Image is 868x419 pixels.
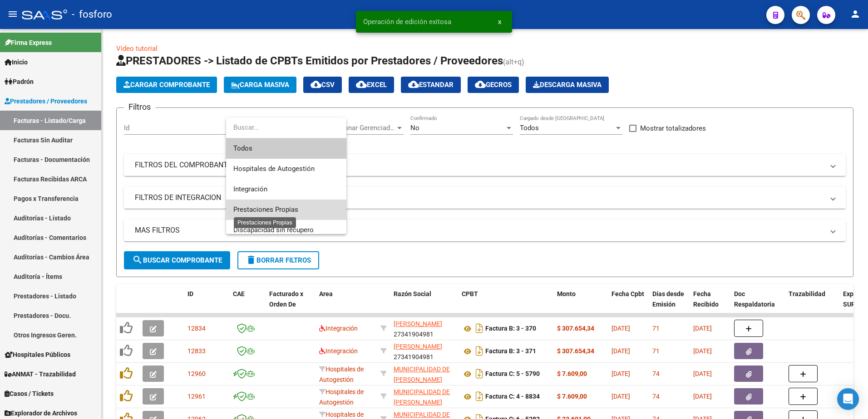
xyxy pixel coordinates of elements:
div: Open Intercom Messenger [837,388,859,410]
input: dropdown search [226,117,346,138]
span: Hospitales de Autogestión [233,165,315,173]
span: Todos [233,138,339,159]
span: Prestaciones Propias [233,205,298,214]
span: Integración [233,185,267,193]
span: Discapacidad sin recupero [233,226,314,234]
